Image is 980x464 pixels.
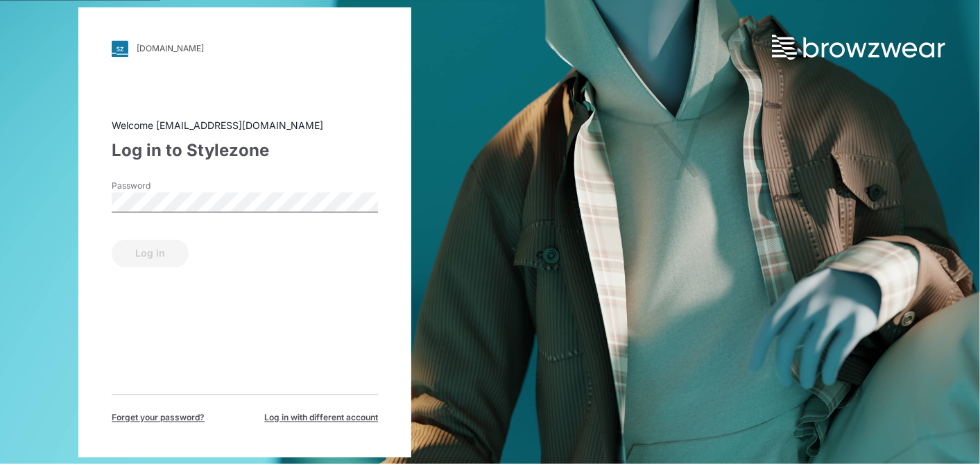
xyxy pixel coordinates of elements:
label: Password [112,180,209,192]
div: Log in to Stylezone [112,138,378,163]
img: browzwear-logo.73288ffb.svg [772,35,945,60]
a: [DOMAIN_NAME] [112,40,378,57]
span: Log in with different account [264,411,378,424]
div: [DOMAIN_NAME] [137,44,204,54]
div: Welcome [EMAIL_ADDRESS][DOMAIN_NAME] [112,118,378,132]
span: Forget your password? [112,411,205,424]
img: svg+xml;base64,PHN2ZyB3aWR0aD0iMjgiIGhlaWdodD0iMjgiIHZpZXdCb3g9IjAgMCAyOCAyOCIgZmlsbD0ibm9uZSIgeG... [112,40,128,57]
